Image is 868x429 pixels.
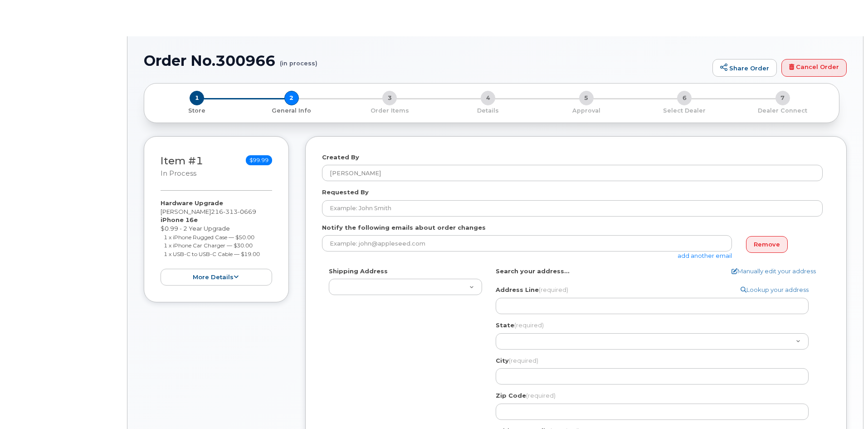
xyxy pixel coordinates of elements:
[741,286,809,294] a: Lookup your address
[509,357,538,364] span: (required)
[161,269,272,286] button: more details
[322,223,486,232] label: Notify the following emails about order changes
[151,105,243,115] a: 1 Store
[161,199,272,286] div: [PERSON_NAME] $0.99 - 2 Year Upgrade
[322,200,823,217] input: Example: John Smith
[781,59,847,77] a: Cancel Order
[190,91,204,105] span: 1
[161,199,223,207] strong: Hardware Upgrade
[223,208,238,215] span: 313
[322,153,359,162] label: Created By
[539,286,568,293] span: (required)
[164,251,260,257] small: 1 x USB-C to USB-C Cable — $19.00
[712,59,777,77] a: Share Order
[246,155,272,165] span: $99.99
[322,188,369,197] label: Requested By
[731,267,816,276] a: Manually edit your address
[161,155,203,178] h3: Item #1
[514,321,544,329] span: (required)
[164,242,253,249] small: 1 x iPhone Car Charger — $30.00
[238,208,256,215] span: 0669
[144,53,708,69] h1: Order No.300966
[526,392,556,399] span: (required)
[322,235,732,251] input: Example: john@appleseed.com
[496,286,568,294] label: Address Line
[678,252,732,259] a: add another email
[496,267,570,276] label: Search your address...
[155,107,239,115] p: Store
[329,267,388,276] label: Shipping Address
[280,53,317,67] small: (in process)
[161,216,198,223] strong: iPhone 16e
[161,169,196,178] small: in process
[496,356,538,365] label: City
[746,236,788,253] a: Remove
[496,321,544,330] label: State
[164,234,254,241] small: 1 x iPhone Rugged Case — $50.00
[496,391,556,400] label: Zip Code
[211,208,256,215] span: 216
